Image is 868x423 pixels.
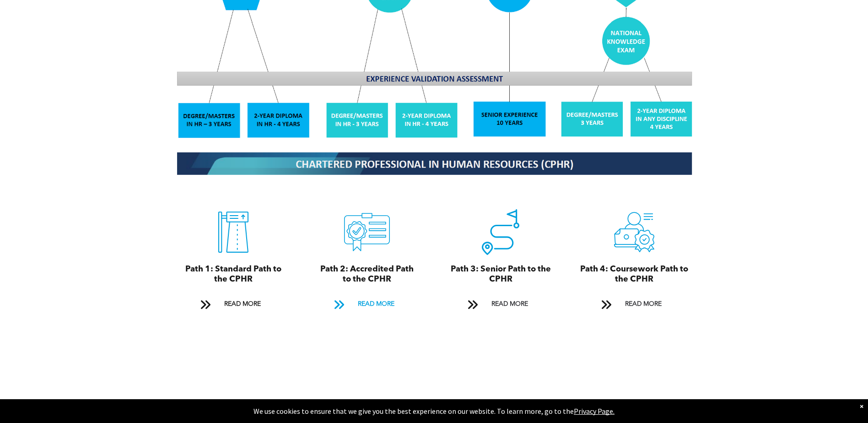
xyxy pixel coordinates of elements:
[328,296,406,313] a: READ MORE
[185,265,281,283] span: Path 1: Standard Path to the CPHR
[461,296,540,313] a: READ MORE
[194,296,273,313] a: READ MORE
[320,265,414,283] span: Path 2: Accredited Path to the CPHR
[488,296,531,313] span: READ MORE
[580,265,688,283] span: Path 4: Coursework Path to the CPHR
[355,296,398,313] span: READ MORE
[622,296,665,313] span: READ MORE
[221,296,264,313] span: READ MORE
[574,407,615,416] a: Privacy Page.
[860,401,863,411] div: Dismiss notification
[451,265,551,283] span: Path 3: Senior Path to the CPHR
[595,296,674,313] a: READ MORE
